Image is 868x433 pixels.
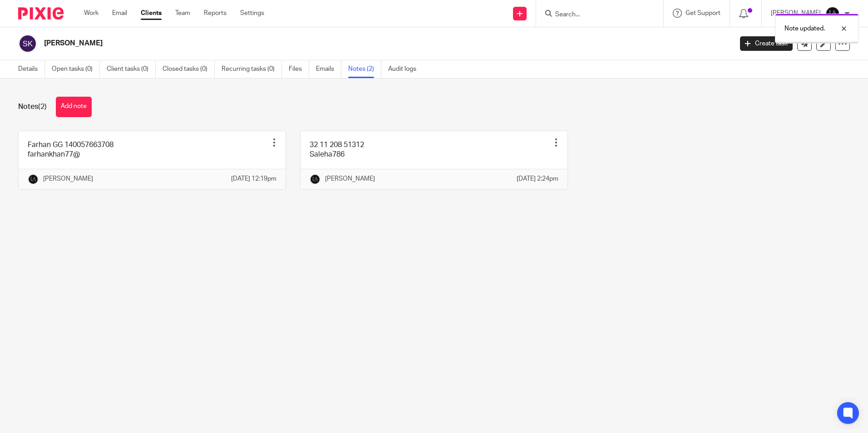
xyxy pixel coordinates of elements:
h2: [PERSON_NAME] [44,39,590,48]
a: Client tasks (0) [107,60,156,78]
img: Pixie [18,7,64,20]
a: Team [175,9,190,18]
a: Details [18,60,45,78]
img: svg%3E [18,34,37,53]
p: [DATE] 2:24pm [517,174,558,183]
a: Email [112,9,127,18]
a: Clients [141,9,162,18]
a: Files [289,60,309,78]
a: Closed tasks (0) [163,60,215,78]
button: Add note [56,97,92,117]
p: [PERSON_NAME] [43,174,93,183]
a: Create task [740,36,793,51]
a: Settings [240,9,264,18]
span: (2) [38,103,47,110]
img: Lockhart+Amin+-+1024x1024+-+light+on+dark.jpg [825,6,840,21]
a: Recurring tasks (0) [222,60,282,78]
a: Reports [204,9,227,18]
a: Open tasks (0) [52,60,100,78]
a: Emails [316,60,341,78]
p: [DATE] 12:19pm [231,174,276,183]
a: Work [84,9,99,18]
p: Note updated. [784,24,825,33]
h1: Notes [18,102,47,112]
a: Audit logs [388,60,423,78]
img: Lockhart+Amin+-+1024x1024+-+light+on+dark.jpg [310,174,321,185]
img: Lockhart+Amin+-+1024x1024+-+light+on+dark.jpg [28,174,39,185]
p: [PERSON_NAME] [325,174,375,183]
a: Notes (2) [348,60,381,78]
